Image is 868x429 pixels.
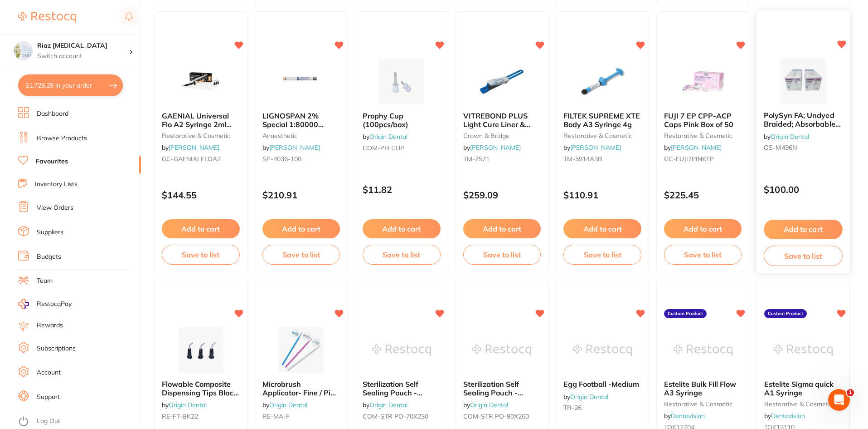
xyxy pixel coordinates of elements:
[472,59,531,104] img: VITREBOND PLUS Light Cure Liner & Base Click & Mix
[671,143,722,152] a: [PERSON_NAME]
[764,185,843,195] p: $100.00
[169,401,207,409] a: Origin Dental
[847,389,854,396] span: 1
[463,245,541,265] button: Save to list
[563,143,621,152] span: by
[35,180,78,189] a: Inventory Lists
[262,155,301,163] span: SP-4036-100
[764,246,843,266] button: Save to list
[37,52,129,61] p: Switch account
[363,380,441,397] b: Sterilization Self Sealing Pouch - 70*230mm
[470,401,508,409] a: Origin Dental
[162,380,239,405] span: Flowable Composite Dispensing Tips Black -22G (100pcs/bag)
[162,112,240,128] b: GAENIAL Universal Flo A2 Syringe 2ml Dispenser Tipsx20
[563,380,639,389] span: Egg Football -Medium
[262,190,340,200] p: $210.91
[463,380,541,397] b: Sterilization Self Sealing Pouch - 90*260mm
[37,109,68,118] a: Dashboard
[372,327,431,373] img: Sterilization Self Sealing Pouch - 70*230mm
[37,228,63,237] a: Suppliers
[162,219,240,238] button: Add to cart
[470,143,521,152] a: [PERSON_NAME]
[363,133,407,141] span: by
[262,245,340,265] button: Save to list
[463,401,508,409] span: by
[463,112,541,128] b: VITREBOND PLUS Light Cure Liner & Base Click & Mix
[162,190,240,200] p: $144.55
[363,144,404,152] span: COM-PH CUP
[37,203,73,212] a: View Orders
[463,412,529,420] span: COM-STR PO-90X260
[771,412,805,420] a: Dentavision
[563,219,641,238] button: Add to cart
[664,219,742,238] button: Add to cart
[162,111,232,137] span: GAENIAL Universal Flo A2 Syringe 2ml Dispenser Tipsx20
[664,190,742,200] p: $225.45
[463,155,490,163] span: TM-7571
[269,401,307,409] a: Origin Dental
[774,59,833,104] img: PolySyn FA; Undyed Braided; Absorbable; 4-0; 18″/45cm; 3/8 Circle Precision Reverse Cutting; 19mm...
[36,157,68,166] a: Favourites
[563,404,582,412] span: TR-26
[262,143,320,152] span: by
[162,132,240,139] small: restorative & cosmetic
[37,417,60,426] a: Log Out
[563,245,641,265] button: Save to list
[162,143,219,152] span: by
[573,59,632,104] img: FILTEK SUPREME XTE Body A3 Syringe 4g
[369,133,407,141] a: Origin Dental
[162,245,240,265] button: Save to list
[563,132,641,139] small: restorative & cosmetic
[262,401,307,409] span: by
[37,344,76,353] a: Subscriptions
[37,300,72,309] span: RestocqPay
[463,143,521,152] span: by
[463,380,523,405] span: Sterilization Self Sealing Pouch - 90*260mm
[764,133,810,141] span: by
[372,59,431,104] img: Prophy Cup (100pcs/box)
[363,111,408,128] span: Prophy Cup (100pcs/box)
[262,380,340,397] b: Microbrush Applicator- Fine / Pink (100pcs/barrel)
[463,132,541,139] small: crown & bridge
[664,132,742,139] small: restorative & cosmetic
[764,380,834,397] span: Estelite Sigma quick A1 Syringe
[272,327,330,373] img: Microbrush Applicator- Fine / Pink (100pcs/barrel)
[570,143,621,152] a: [PERSON_NAME]
[664,309,707,318] label: Custom Product
[674,327,732,373] img: Estelite Bulk Fill Flow A3 Syringe
[771,133,810,141] a: Origin Dental
[37,321,63,330] a: Rewards
[272,59,330,104] img: LIGNOSPAN 2% Special 1:80000 adrenalin 2.2ml 2xBox 50
[363,245,441,265] button: Save to list
[764,144,797,152] span: OS-M496N
[664,245,742,265] button: Save to list
[764,380,842,397] b: Estelite Sigma quick A1 Syringe
[563,393,608,401] span: by
[563,111,640,128] span: FILTEK SUPREME XTE Body A3 Syringe 4g
[563,190,641,200] p: $110.91
[169,143,219,152] a: [PERSON_NAME]
[162,412,198,420] span: RE-FT-BK22
[764,400,842,408] small: restorative & cosmetic
[463,190,541,200] p: $259.09
[171,327,230,373] img: Flowable Composite Dispensing Tips Black -22G (100pcs/bag)
[671,412,705,420] a: Dentavision
[570,393,608,401] a: Origin Dental
[664,155,714,163] span: GC-FUJI7PINKEP
[171,59,230,104] img: GAENIAL Universal Flo A2 Syringe 2ml Dispenser Tipsx20
[764,412,805,420] span: by
[363,184,441,195] p: $11.82
[664,111,733,128] span: FUJI 7 EP CPP-ACP Caps Pink Box of 50
[162,155,221,163] span: GC-GAENIALFLOA2
[774,327,833,373] img: Estelite Sigma quick A1 Syringe
[162,380,240,397] b: Flowable Composite Dispensing Tips Black -22G (100pcs/bag)
[363,412,428,420] span: COM-STR PO-70X230
[563,112,641,128] b: FILTEK SUPREME XTE Body A3 Syringe 4g
[18,12,76,23] img: Restocq Logo
[363,380,422,405] span: Sterilization Self Sealing Pouch - 70*230mm
[463,219,541,238] button: Add to cart
[563,155,602,163] span: TM-5914A3B
[764,309,807,318] label: Custom Product
[828,389,850,411] iframe: Intercom live chat
[463,111,530,137] span: VITREBOND PLUS Light Cure Liner & Base Click & Mix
